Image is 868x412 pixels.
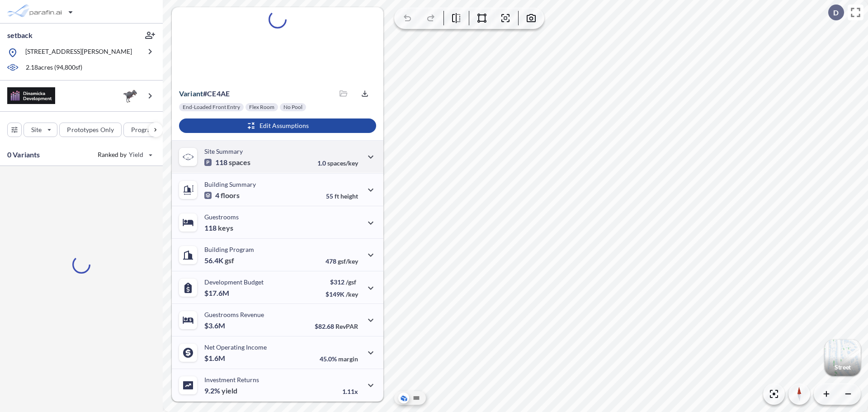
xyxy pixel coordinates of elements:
p: # ce4ae [179,89,230,98]
p: 118 [204,158,250,167]
p: Guestrooms Revenue [204,311,264,318]
span: gsf [225,256,234,265]
span: yield [222,386,237,395]
p: No Pool [283,104,302,111]
span: RevPAR [335,322,358,330]
span: floors [221,191,240,200]
span: margin [338,355,358,363]
p: $3.6M [204,321,226,330]
p: 9.2% [204,386,237,395]
p: $17.6M [204,289,231,298]
p: [STREET_ADDRESS][PERSON_NAME] [25,47,132,58]
p: Investment Returns [204,376,259,384]
img: user logo [123,89,137,103]
span: Yield [129,150,144,159]
img: Switcher Image [825,340,861,376]
span: gsf/key [338,257,358,265]
button: Prototypes Only [59,123,122,137]
p: 4 [204,191,240,200]
button: Site Plan [411,393,422,403]
p: Edit Assumptions [259,121,309,130]
p: Net Operating Income [204,343,267,351]
button: Program [123,123,172,137]
button: Aerial View [398,393,409,403]
span: Variant [179,89,203,98]
p: 478 [325,257,358,265]
button: Switcher ImageStreet [825,340,861,376]
p: $1.6M [204,354,226,363]
p: setback [7,30,33,40]
p: D [833,9,839,17]
p: 1.0 [317,159,358,167]
span: spaces [229,158,250,167]
button: Site [24,123,57,137]
p: 0 Variants [7,149,40,160]
p: Prototypes Only [67,125,114,134]
span: keys [218,223,233,232]
p: Site [31,125,42,134]
p: $82.68 [315,322,358,330]
p: 55 [326,192,358,200]
span: height [340,192,358,200]
span: /gsf [346,278,356,286]
p: 45.0% [320,355,358,363]
button: Ranked by Yield [90,147,158,162]
span: ft [335,192,339,200]
button: Edit Assumptions [179,118,376,133]
p: 1.11x [342,388,358,395]
p: Guestrooms [204,213,239,221]
p: 118 [204,223,233,232]
img: BrandImage [7,87,55,104]
p: $312 [325,278,358,286]
p: $149K [325,290,358,298]
p: Site Summary [204,147,243,155]
p: Development Budget [204,278,264,286]
p: Street [835,364,851,371]
span: spaces/key [327,159,358,167]
p: End-Loaded Front Entry [183,104,240,111]
span: /key [346,290,358,298]
p: Building Program [204,246,254,253]
p: 56.4K [204,256,234,265]
p: Building Summary [204,180,256,188]
p: Flex Room [249,104,274,111]
p: Program [131,125,156,134]
p: 2.18 acres ( 94,800 sf) [26,63,82,73]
